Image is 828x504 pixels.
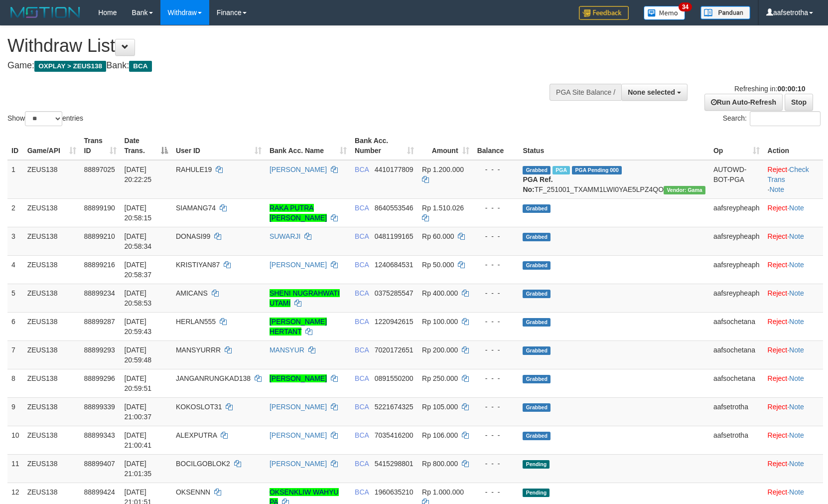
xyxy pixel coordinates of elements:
span: BCA [355,204,369,212]
a: Stop [785,94,813,111]
span: None selected [628,88,675,96]
td: aafsreypheaph [709,198,764,227]
span: [DATE] 21:00:41 [125,431,152,449]
a: Note [789,346,804,354]
a: Note [789,403,804,411]
td: ZEUS138 [23,454,80,483]
label: Show entries [7,111,83,126]
span: [DATE] 20:59:51 [125,374,152,392]
td: · [764,312,823,340]
span: Grabbed [523,233,551,241]
a: Reject [768,374,788,382]
span: Rp 400.000 [422,289,458,297]
span: 88897025 [84,166,115,173]
span: Rp 800.000 [422,460,458,468]
td: ZEUS138 [23,426,80,454]
span: 88899210 [84,232,115,240]
span: BCA [355,232,369,240]
a: MANSYUR [270,346,304,354]
th: Balance [473,132,519,160]
a: Reject [768,204,788,212]
span: Rp 1.200.000 [422,166,464,173]
span: BCA [355,431,369,439]
a: Note [789,374,804,382]
span: Grabbed [523,346,551,355]
span: Grabbed [523,432,551,440]
span: BCA [355,166,369,173]
span: 88899234 [84,289,115,297]
span: [DATE] 21:01:35 [125,460,152,478]
a: Note [789,488,804,496]
td: aafsreypheaph [709,255,764,284]
div: - - - [477,203,515,213]
td: aafsochetana [709,369,764,397]
td: aafsochetana [709,312,764,340]
span: OKSENNN [176,488,210,496]
td: 11 [7,454,23,483]
td: · [764,454,823,483]
td: aafsreypheaph [709,284,764,312]
span: Copy 5221674325 to clipboard [375,403,414,411]
a: Reject [768,261,788,269]
a: Check Trans [768,166,809,183]
td: ZEUS138 [23,397,80,426]
span: BCA [355,488,369,496]
div: - - - [477,231,515,241]
a: Note [789,204,804,212]
span: 88899339 [84,403,115,411]
span: [DATE] 20:58:34 [125,232,152,250]
a: Reject [768,318,788,326]
div: - - - [477,288,515,298]
span: Copy 1220942615 to clipboard [375,318,414,326]
span: Pending [523,489,550,497]
span: Rp 105.000 [422,403,458,411]
a: Reject [768,346,788,354]
th: Op: activate to sort column ascending [709,132,764,160]
th: Action [764,132,823,160]
td: · [764,255,823,284]
a: Reject [768,232,788,240]
span: Pending [523,460,550,469]
td: aafsetrotha [709,397,764,426]
td: ZEUS138 [23,369,80,397]
span: Copy 1240684531 to clipboard [375,261,414,269]
b: PGA Ref. No: [523,175,552,193]
span: Copy 0481199165 to clipboard [375,232,414,240]
a: Reject [768,403,788,411]
strong: 00:00:10 [777,85,805,93]
td: aafsreypheaph [709,227,764,255]
img: MOTION_logo.png [7,5,83,20]
a: SUWARJI [270,232,300,240]
td: ZEUS138 [23,160,80,199]
span: Grabbed [523,261,551,270]
span: [DATE] 20:58:53 [125,289,152,307]
a: [PERSON_NAME] [270,166,327,173]
td: TF_251001_TXAMM1LWI0YAE5LPZ4QO [519,160,709,199]
td: · [764,426,823,454]
span: Copy 7020172651 to clipboard [375,346,414,354]
div: - - - [477,430,515,440]
td: · [764,227,823,255]
span: Copy 1960635210 to clipboard [375,488,414,496]
div: - - - [477,165,515,174]
th: Bank Acc. Number: activate to sort column ascending [351,132,418,160]
span: Grabbed [523,166,551,174]
span: ALEXPUTRA [176,431,217,439]
img: panduan.png [700,6,750,19]
td: 10 [7,426,23,454]
span: [DATE] 20:59:43 [125,318,152,336]
td: 5 [7,284,23,312]
td: ZEUS138 [23,340,80,369]
td: 3 [7,227,23,255]
span: [DATE] 20:22:25 [125,166,152,183]
a: [PERSON_NAME] [270,460,327,468]
span: 88899424 [84,488,115,496]
div: - - - [477,459,515,469]
a: Note [789,431,804,439]
a: Reject [768,166,788,173]
td: AUTOWD-BOT-PGA [709,160,764,199]
a: Note [769,185,784,193]
div: - - - [477,345,515,355]
td: · [764,340,823,369]
span: RAHULE19 [176,166,212,173]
